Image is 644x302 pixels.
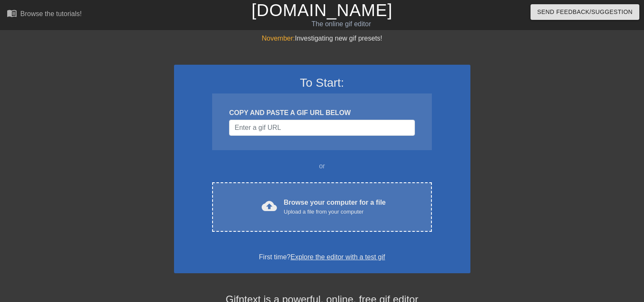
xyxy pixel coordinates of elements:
[537,7,633,17] span: Send Feedback/Suggestion
[262,35,295,42] span: November:
[185,76,459,90] h3: To Start:
[20,10,82,17] div: Browse the tutorials!
[262,198,277,214] span: cloud_upload
[196,161,448,171] div: or
[284,198,386,216] div: Browse your computer for a file
[284,208,386,216] div: Upload a file from your computer
[219,19,464,29] div: The online gif editor
[7,8,82,21] a: Browse the tutorials!
[7,8,17,18] span: menu_book
[229,120,415,136] input: Username
[252,1,392,19] a: [DOMAIN_NAME]
[174,33,470,44] div: Investigating new gif presets!
[531,4,639,20] button: Send Feedback/Suggestion
[229,108,415,118] div: COPY AND PASTE A GIF URL BELOW
[185,252,459,262] div: First time?
[290,253,385,261] a: Explore the editor with a test gif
